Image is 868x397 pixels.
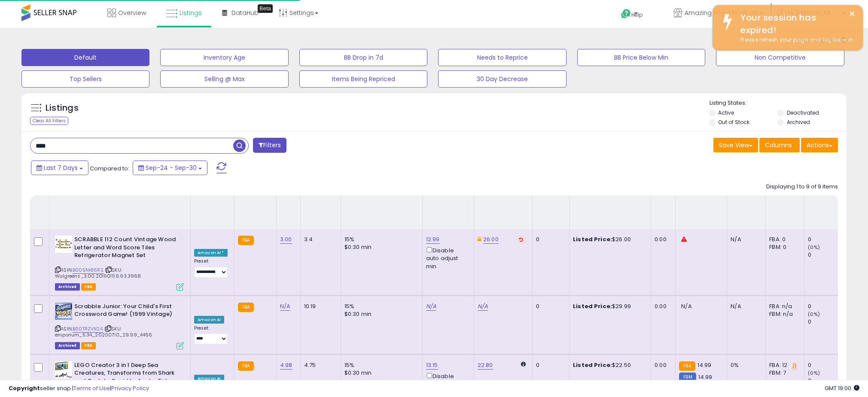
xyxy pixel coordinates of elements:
a: 22.80 [478,361,493,370]
span: | SKU: emporium_5.34_20200710_29.99_4466 [55,325,152,338]
b: Listed Price: [573,235,612,243]
span: FBA [81,283,96,291]
span: | SKU: Walgreens_3.00.20190111.9.93.3968 [55,267,141,279]
button: Actions [801,138,838,152]
button: BB Drop in 7d [299,49,427,66]
div: N/A [731,236,759,243]
div: 0 [808,377,843,385]
div: 15% [344,303,416,310]
small: FBA [238,303,254,312]
a: B00TRZVX0A [73,325,103,333]
div: Displaying 1 to 9 of 9 items [766,183,838,191]
div: 0 [536,303,563,310]
b: Scrabble Junior: Your Child's First Crossword Game! (1999 Vintage) [74,303,179,321]
a: N/A [478,302,488,311]
div: Please refresh your page and log back in [734,36,856,44]
a: N/A [280,302,290,311]
strong: Copyright [9,384,40,392]
div: seller snap | | [9,385,149,393]
div: 15% [344,361,416,369]
span: 2025-10-10 19:00 GMT [825,384,859,392]
div: $26.00 [573,236,644,243]
span: Listings that have been deleted from Seller Central [55,342,80,349]
div: FBA: n/a [769,303,798,310]
h5: Listings [46,102,79,114]
div: Clear All Filters [30,117,68,125]
a: 26.00 [483,235,499,244]
div: 0.00 [655,361,669,369]
div: 4.75 [304,361,334,369]
label: Active [718,109,734,116]
div: ASIN: [55,303,184,349]
div: 15% [344,236,416,243]
div: FBM: n/a [769,310,798,318]
button: Non Competitive [716,49,844,66]
button: Items Being Repriced [299,70,427,88]
span: FBA [81,342,96,349]
div: FBM: 0 [769,243,798,251]
div: 0 [808,236,843,243]
a: Terms of Use [73,384,110,392]
div: Amazon AI [194,316,224,324]
a: Privacy Policy [111,384,149,392]
button: × [849,9,856,19]
span: Columns [765,141,792,149]
b: Listed Price: [573,302,612,310]
button: Columns [759,138,800,152]
span: Overview [118,9,146,17]
div: ASIN: [55,236,184,290]
span: 14.99 [697,361,712,369]
label: Deactivated [787,109,819,116]
div: Disable auto adjust min [426,371,467,396]
small: (0%) [808,244,820,251]
button: Inventory Age [160,49,288,66]
button: Top Sellers [21,70,149,88]
a: 4.98 [280,361,292,370]
div: FBM: 7 [769,369,798,377]
span: Compared to: [90,164,129,173]
button: BB Price Below Min [577,49,705,66]
div: $0.30 min [344,310,416,318]
a: Help [614,2,660,28]
span: Help [631,11,643,18]
div: N/A [731,303,759,310]
b: SCRABBLE 112 Count Vintage Wood Letter and Word Score Tiles Refrigerator Magnet Set [74,236,179,262]
img: 41I8q4KUA2L._SL40_.jpg [55,236,72,253]
img: 61lslVIoDqL._SL40_.jpg [55,303,72,320]
img: 51I29XohvIL._SL40_.jpg [55,361,72,379]
span: Listings [180,9,202,17]
button: Selling @ Max [160,70,288,88]
button: Sep-24 - Sep-30 [133,161,207,175]
div: 0.00 [655,303,669,310]
p: Listing States: [710,99,847,107]
div: Preset: [194,325,228,345]
small: FBM [679,373,696,382]
a: 12.99 [426,235,440,244]
div: Amazon AI * [194,249,228,257]
div: 0% [731,361,759,369]
div: $22.50 [573,361,644,369]
a: N/A [426,302,436,311]
span: Sep-24 - Sep-30 [146,164,197,172]
button: Default [21,49,149,66]
div: 0.00 [655,236,669,243]
a: 3.00 [280,235,292,244]
div: FBA: 0 [769,236,798,243]
span: Listings that have been deleted from Seller Central [55,283,80,291]
button: Save View [713,138,758,152]
button: 30 Day Decrease [438,70,566,88]
div: 10.19 [304,303,334,310]
label: Out of Stock [718,118,749,126]
i: Get Help [621,9,631,19]
span: N/A [681,302,691,310]
small: FBA [679,361,695,371]
div: 0 [808,318,843,326]
span: Amazing Prime Finds US [685,9,757,17]
small: FBA [238,361,254,371]
span: Last 7 Days [44,164,78,172]
div: $0.30 min [344,369,416,377]
span: 14.99 [698,373,713,381]
b: Listed Price: [573,361,612,369]
div: $29.99 [573,303,644,310]
div: Your session has expired! [734,12,856,36]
